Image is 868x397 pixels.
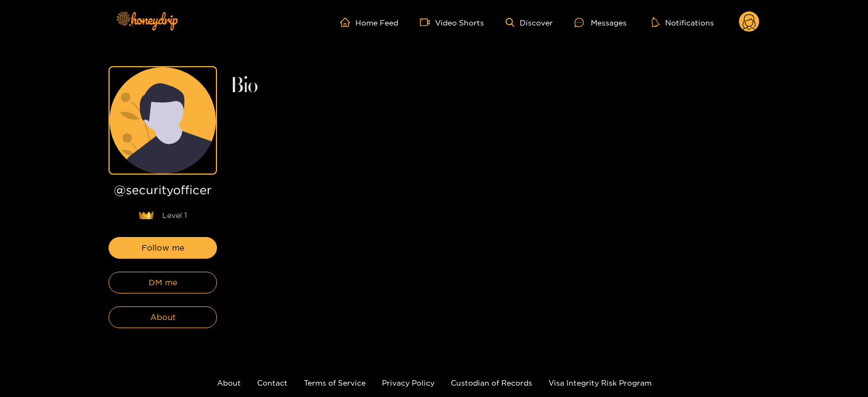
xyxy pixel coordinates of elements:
[420,17,435,27] span: video-camera
[575,16,627,29] div: Messages
[451,379,532,387] a: Custodian of Records
[304,379,366,387] a: Terms of Service
[382,379,435,387] a: Privacy Policy
[149,276,177,289] span: DM me
[162,210,187,221] span: Level 1
[230,77,759,95] h2: Bio
[108,183,217,201] h1: @ securityofficer
[108,272,217,293] button: DM me
[142,241,184,254] span: Follow me
[340,17,398,27] a: Home Feed
[108,306,217,328] button: About
[648,17,717,28] button: Notifications
[138,211,154,220] img: lavel grade
[150,311,176,324] span: About
[420,17,484,27] a: Video Shorts
[340,17,355,27] span: home
[108,237,217,259] button: Follow me
[257,379,288,387] a: Contact
[217,379,241,387] a: About
[506,18,553,27] a: Discover
[548,379,652,387] a: Visa Integrity Risk Program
